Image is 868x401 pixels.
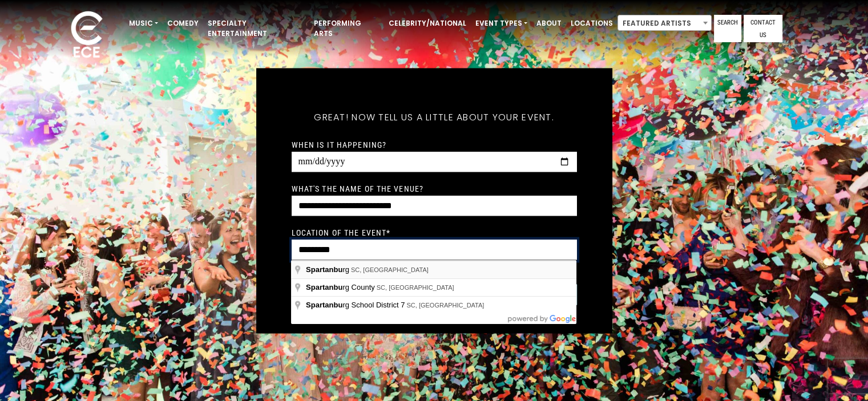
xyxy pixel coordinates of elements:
label: When is it happening? [292,139,387,149]
span: Spartanbu [306,265,342,274]
a: Comedy [163,14,203,33]
a: Contact Us [744,15,782,42]
a: Specialty Entertainment [203,14,309,43]
span: SC, [GEOGRAPHIC_DATA] [406,302,484,309]
a: Celebrity/National [384,14,471,33]
label: What's the name of the venue? [292,183,423,193]
img: ece_new_logo_whitev2-1.png [58,8,115,63]
a: Performing Arts [309,14,384,43]
span: Spartanbu [306,283,342,291]
a: Search [714,15,741,42]
span: SC, [GEOGRAPHIC_DATA] [377,284,454,291]
span: SC, [GEOGRAPHIC_DATA] [351,266,429,273]
span: Featured Artists [617,15,712,31]
a: Event Types [471,14,532,33]
span: rg School District 7 [306,301,406,309]
a: Music [124,14,163,33]
label: Location of the event [292,227,391,237]
span: Spartanbu [306,301,342,309]
span: rg County [306,283,377,291]
span: rg [306,265,351,274]
a: Locations [566,14,617,33]
a: About [532,14,566,33]
span: Featured Artists [618,15,711,31]
h5: Great! Now tell us a little about your event. [292,96,577,137]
